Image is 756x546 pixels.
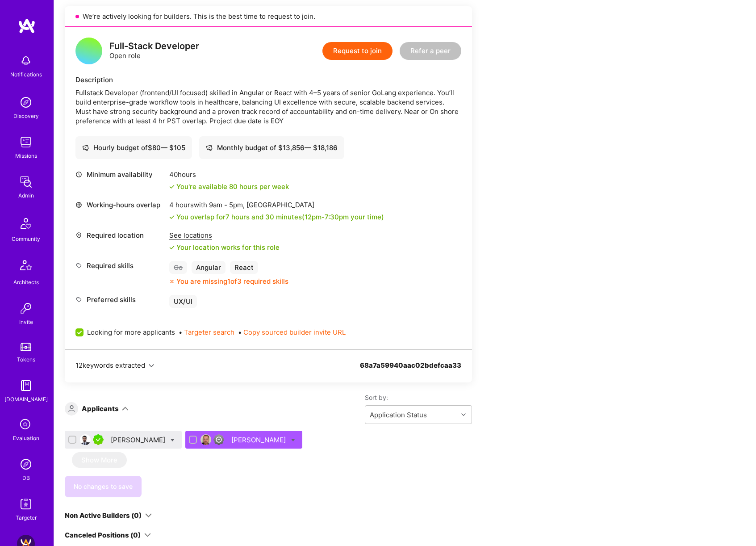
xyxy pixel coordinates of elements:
img: logo [18,18,36,34]
div: We’re actively looking for builders. This is the best time to request to join. [65,6,472,27]
div: [DOMAIN_NAME] [4,395,48,404]
span: 12pm - 7:30pm [305,213,349,221]
div: DB [22,473,30,483]
div: Hourly budget of $ 80 — $ 105 [82,143,185,152]
img: bell [17,52,35,70]
i: icon Cash [82,144,89,151]
div: 68a7a59940aac02bdefcaa33 [360,361,461,381]
div: Minimum availability [75,170,165,179]
div: See locations [169,231,280,240]
i: icon Applicant [68,405,75,412]
i: icon Tag [75,296,82,303]
div: Required location [75,231,165,240]
i: icon World [75,202,82,208]
button: Targeter search [184,328,234,337]
span: • [238,328,346,337]
i: Bulk Status Update [291,438,295,442]
i: icon ArrowDown [122,405,129,412]
img: Architects [15,256,37,277]
div: Missions [15,151,37,160]
img: A.Teamer in Residence [93,434,104,445]
div: You overlap for 7 hours and 30 minutes ( your time) [176,212,384,222]
i: icon Cash [206,144,213,151]
i: icon SelectionTeam [17,416,34,433]
div: React [230,261,258,274]
i: icon Check [169,245,175,250]
img: teamwork [17,133,35,151]
div: Evaluation [13,433,39,443]
i: icon ArrowDown [145,512,152,519]
div: Admin [18,191,34,200]
div: Description [75,75,461,84]
div: 4 hours with [GEOGRAPHIC_DATA] [169,200,384,210]
span: 9am - 5pm , [207,201,246,209]
div: Your location works for this role [169,243,280,252]
div: Angular [192,261,226,274]
i: icon Chevron [149,363,154,369]
img: Invite [17,299,35,317]
div: Tokens [17,355,35,364]
div: Community [12,234,40,244]
div: UX/UI [169,295,197,308]
button: Copy sourced builder invite URL [243,328,346,337]
img: User Avatar [80,434,91,445]
div: Targeter [16,513,37,522]
div: Working-hours overlap [75,200,165,210]
div: Fullstack Developer (frontend/UI focused) skilled in Angular or React with 4–5 years of senior Go... [75,88,461,126]
img: tokens [21,343,31,351]
img: User Avatar [200,434,211,445]
button: Show More [72,452,127,468]
i: icon Chevron [461,412,466,417]
i: icon Check [169,184,175,189]
div: Notifications [10,70,42,79]
div: Non Active Builders (0) [65,511,142,520]
label: Sort by: [365,393,472,402]
i: icon Check [169,214,175,220]
div: Application Status [370,410,427,420]
div: Applicants [82,404,119,413]
button: Request to join [322,42,393,60]
div: You are missing 1 of 3 required skills [176,277,288,286]
i: icon ArrowDown [144,532,151,538]
button: 12keywords extracted [75,361,154,370]
span: Looking for more applicants [87,328,175,337]
div: Discovery [13,111,39,121]
i: icon CloseOrange [169,279,175,284]
i: icon Tag [75,262,82,269]
div: Full-Stack Developer [109,42,199,51]
img: Skill Targeter [17,495,35,513]
img: Limited Access [213,434,224,445]
img: guide book [17,377,35,395]
i: icon Location [75,232,82,239]
img: Community [15,213,37,234]
button: Refer a peer [400,42,461,60]
img: admin teamwork [17,173,35,191]
div: [PERSON_NAME] [111,435,167,445]
div: Canceled Positions (0) [65,530,141,540]
div: Invite [19,317,33,327]
div: You're available 80 hours per week [169,182,289,191]
i: Bulk Status Update [171,438,175,442]
img: discovery [17,93,35,111]
div: Open role [109,42,199,60]
i: icon Clock [75,171,82,178]
div: Required skills [75,261,165,270]
div: Architects [13,277,39,287]
div: Preferred skills [75,295,165,304]
div: [PERSON_NAME] [231,435,288,445]
div: Monthly budget of $ 13,856 — $ 18,186 [206,143,338,152]
img: Admin Search [17,455,35,473]
span: • [179,328,234,337]
div: Go [169,261,187,274]
div: 40 hours [169,170,289,179]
